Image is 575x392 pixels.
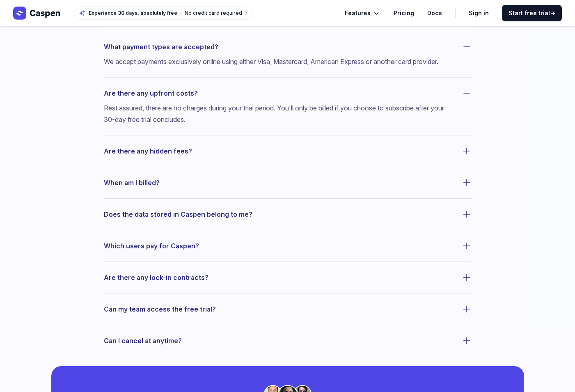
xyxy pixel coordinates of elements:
button: Features [345,8,380,18]
span: No credit card required [185,10,242,16]
span: Are there any lock-in contracts? [104,272,208,283]
a: Sign in [469,8,489,18]
button: Can my team access the free trial? [104,303,472,315]
span: When am I billed? [104,177,160,188]
button: Are there any lock-in contracts? [104,272,472,283]
span: → [550,9,555,16]
a: Docs [427,8,442,18]
button: Can I cancel at anytime? [104,335,472,346]
span: Start free trial [509,9,555,17]
span: Can my team access the free trial? [104,303,216,315]
button: What payment types are accepted? [104,41,472,53]
button: Are there any upfront costs? [104,87,472,99]
span: Are there any upfront costs? [104,87,198,99]
button: Which users pay for Caspen? [104,240,472,252]
span: Can I cancel at anytime? [104,335,182,346]
span: Does the data stored in Caspen belong to me? [104,209,252,220]
p: We accept payments exclusively online using either Visa, Mastercard, American Express or another ... [104,56,452,67]
span: Features [345,8,371,18]
a: Pricing [394,8,414,18]
span: What payment types are accepted? [104,41,218,53]
p: Rest assured, there are no charges during your trial period. You'll only be billed if you choose ... [104,102,452,125]
a: Start free trial [502,5,562,21]
span: Are there any hidden fees? [104,145,192,157]
span: Which users pay for Caspen? [104,240,199,252]
button: Are there any hidden fees? [104,145,472,157]
button: Does the data stored in Caspen belong to me? [104,209,472,220]
button: When am I billed? [104,177,472,188]
a: Experience 30 days, absolutely freeNo credit card required [74,7,252,20]
span: Experience 30 days, absolutely free [89,10,177,16]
